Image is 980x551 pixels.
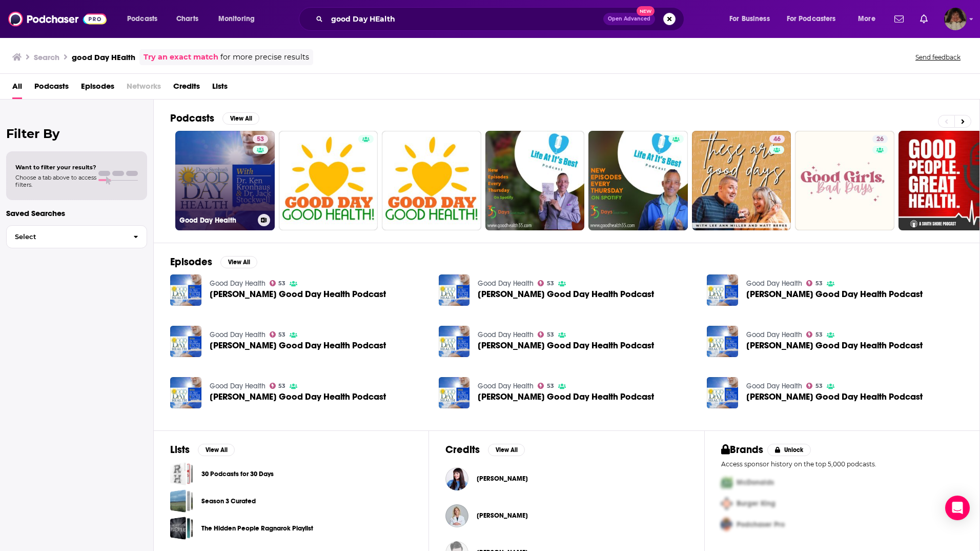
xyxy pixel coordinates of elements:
[858,12,875,26] span: More
[210,290,386,299] span: [PERSON_NAME] Good Day Health Podcast
[12,78,22,99] a: All
[445,443,480,456] h2: Credits
[945,496,970,520] div: Open Intercom Messenger
[170,517,193,540] a: The Hidden People Ragnarok Playlist
[477,511,528,520] span: [PERSON_NAME]
[737,520,785,529] span: Podchaser Pro
[270,280,286,286] a: 53
[722,11,783,27] button: open menu
[211,11,268,27] button: open menu
[170,326,201,357] img: Doug Stephan's Good Day Health Podcast
[445,467,468,490] img: Lisa Lippman
[538,331,554,338] a: 53
[179,216,254,225] h3: Good Day Health
[890,10,908,28] a: Show notifications dropdown
[210,330,266,339] a: Good Day Health
[439,377,470,408] a: Doug Stephan's Good Day Health Podcast
[127,78,161,99] span: Networks
[746,341,923,350] span: [PERSON_NAME] Good Day Health Podcast
[439,274,470,306] img: Doug Stephan's Good Day Health Podcast
[547,332,554,337] span: 53
[201,496,256,507] a: Season 3 Curated
[608,16,650,22] span: Open Advanced
[170,489,193,513] span: Season 3 Curated
[488,444,525,456] button: View All
[478,341,654,350] span: [PERSON_NAME] Good Day Health Podcast
[707,274,738,306] img: Doug Stephan's Good Day Health Podcast
[944,8,967,30] img: User Profile
[212,78,228,99] a: Lists
[220,51,309,63] span: for more precise results
[746,392,923,401] span: [PERSON_NAME] Good Day Health Podcast
[170,255,257,268] a: EpisodesView All
[8,9,107,29] img: Podchaser - Follow, Share and Rate Podcasts
[81,78,114,99] span: Episodes
[746,341,923,350] a: Doug Stephan's Good Day Health Podcast
[170,11,205,27] a: Charts
[210,392,386,401] a: Doug Stephan's Good Day Health Podcast
[170,443,235,456] a: ListsView All
[445,504,468,527] a: Dr. Alyssa Dweck
[872,135,888,143] a: 26
[173,78,200,99] span: Credits
[916,10,932,28] a: Show notifications dropdown
[478,392,654,401] a: Doug Stephan's Good Day Health Podcast
[737,499,775,508] span: Burger King
[851,11,888,27] button: open menu
[477,475,528,483] span: [PERSON_NAME]
[120,11,171,27] button: open menu
[795,131,894,230] a: 26
[15,174,96,188] span: Choose a tab above to access filters.
[34,52,59,62] h3: Search
[170,112,214,125] h2: Podcasts
[478,290,654,299] a: Doug Stephan's Good Day Health Podcast
[7,233,125,240] span: Select
[198,444,235,456] button: View All
[746,392,923,401] a: Doug Stephan's Good Day Health Podcast
[707,326,738,357] img: Doug Stephan's Good Day Health Podcast
[15,164,96,171] span: Want to filter your results?
[201,523,313,534] a: The Hidden People Ragnarok Playlist
[769,135,785,143] a: 46
[538,383,554,389] a: 53
[34,78,69,99] span: Podcasts
[144,51,218,63] a: Try an exact match
[478,290,654,299] span: [PERSON_NAME] Good Day Health Podcast
[270,383,286,389] a: 53
[547,281,554,286] span: 53
[220,256,257,268] button: View All
[637,6,655,16] span: New
[327,11,603,27] input: Search podcasts, credits, & more...
[737,478,774,487] span: McDonalds
[253,135,268,143] a: 53
[170,274,201,306] img: Doug Stephan's Good Day Health Podcast
[478,341,654,350] a: Doug Stephan's Good Day Health Podcast
[176,12,198,26] span: Charts
[175,131,275,230] a: 53Good Day Health
[257,134,264,145] span: 53
[477,475,528,483] a: Lisa Lippman
[170,443,190,456] h2: Lists
[746,290,923,299] span: [PERSON_NAME] Good Day Health Podcast
[445,462,687,495] button: Lisa LippmanLisa Lippman
[439,326,470,357] a: Doug Stephan's Good Day Health Podcast
[270,331,286,338] a: 53
[210,341,386,350] a: Doug Stephan's Good Day Health Podcast
[746,382,802,390] a: Good Day Health
[815,384,823,388] span: 53
[746,290,923,299] a: Doug Stephan's Good Day Health Podcast
[278,384,285,388] span: 53
[6,225,147,248] button: Select
[746,330,802,339] a: Good Day Health
[815,281,823,286] span: 53
[717,472,737,493] img: First Pro Logo
[218,12,255,26] span: Monitoring
[806,383,823,389] a: 53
